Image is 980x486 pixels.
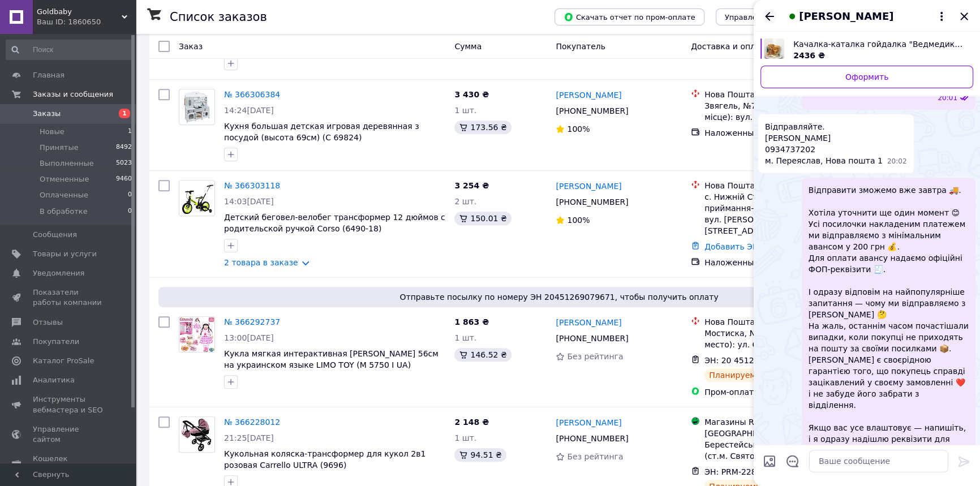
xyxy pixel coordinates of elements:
span: Скачать отчет по пром-оплате [564,12,695,22]
div: Ваш ID: 1860650 [37,17,136,27]
span: Уведомления [33,268,84,278]
a: Кухня большая детская игровая деревянная з посудой (высота 69см) (C 69824) [224,122,419,142]
span: ЭН: 20 4512 6907 9671 [704,356,800,365]
span: 3 430 ₴ [454,90,489,99]
a: [PERSON_NAME] [556,317,621,328]
span: [PERSON_NAME] [799,9,893,24]
span: 3 254 ₴ [454,181,489,190]
div: Мостиска, №2 (до 30 кг на одно место): ул. Сагайдачного, 9є [704,328,844,350]
h1: Список заказов [170,10,267,24]
span: Товары и услуги [33,249,97,259]
span: 100% [567,124,590,134]
button: [PERSON_NAME] [785,9,948,24]
span: Показатели работы компании [33,287,105,308]
span: 100% [567,216,590,225]
div: 146.52 ₴ [454,348,511,362]
div: 173.56 ₴ [454,121,511,134]
span: 14:03[DATE] [224,197,274,206]
span: Каталог ProSale [33,356,94,366]
button: Скачать отчет по пром-оплате [555,8,704,25]
img: Фото товару [180,89,213,124]
a: № 366306384 [224,90,280,99]
div: [GEOGRAPHIC_DATA], Берестейський просп., 108/1, (ст.м. Святошин) [704,428,844,462]
span: Управление сайтом [33,424,105,445]
span: Качалка-каталка гойдалка "Ведмедик" дитяча музична (B 38763) [793,38,964,50]
span: 21:25[DATE] [224,433,274,442]
span: ЭН: PRM-22867 4370 [704,467,789,476]
span: В обработке [40,207,88,217]
a: Кукла мягкая интерактивная [PERSON_NAME] 56см на украинском языке LIMO TOY (M 5750 I UA) [224,349,439,369]
a: Добавить ЭН [704,242,758,251]
a: № 366303118 [224,181,280,190]
span: 2436 ₴ [793,51,825,60]
span: Отзывы [33,317,63,328]
span: Заказ [179,42,203,51]
div: Наложенный платеж [704,257,844,268]
span: 1 863 ₴ [454,317,489,326]
span: 1 шт. [454,333,476,342]
span: Главная [33,70,65,80]
span: 0 [128,207,132,217]
img: 6295689319_w640_h640_kachalka-katalka-mishka-detskaya.jpg [764,38,784,59]
div: Наложенный платеж [704,127,844,139]
span: Без рейтинга [567,452,623,461]
div: [PHONE_NUMBER] [553,431,630,446]
div: Планируемый [704,368,772,382]
a: Оформить [760,66,973,88]
div: Нова Пошта [704,180,844,191]
span: 0 [128,190,132,200]
span: 9460 [116,174,132,184]
a: Фото товару [179,89,215,125]
button: Закрыть [957,10,971,23]
span: 1 [119,109,130,118]
div: [PHONE_NUMBER] [553,330,630,346]
button: Управление статусами [716,8,823,25]
span: 14:24[DATE] [224,106,274,115]
a: Фото товару [179,180,215,216]
a: Фото товару [179,416,215,453]
span: Покупатели [33,337,79,347]
a: [PERSON_NAME] [556,89,621,101]
span: Отмененные [40,174,89,184]
span: Сообщения [33,230,77,240]
img: Фото товару [179,180,214,216]
div: Звягель, №7 (до 30 кг на одне місце): вул. Шевченка, 54 [704,100,844,123]
span: Goldbaby [37,7,122,17]
span: Заказы [33,109,61,119]
button: Открыть шаблоны ответов [785,454,800,468]
span: 2 148 ₴ [454,418,489,427]
a: Посмотреть товар [760,38,973,61]
span: 1 [128,127,132,137]
span: Отправьте посылку по номеру ЭН 20451269079671, чтобы получить оплату [163,291,955,303]
a: [PERSON_NAME] [556,417,621,428]
span: 1 шт. [454,433,476,442]
span: 8492 [116,143,132,153]
a: Фото товару [179,316,215,352]
a: Кукольная коляска-трансформер для кукол 2в1 розовая Carrello ULTRA (9696) [224,449,425,470]
span: 5023 [116,158,132,169]
span: Покупатель [556,42,605,51]
div: [PHONE_NUMBER] [553,194,630,210]
span: 1 шт. [454,106,476,115]
div: Нова Пошта [704,316,844,328]
span: 2 шт. [454,197,476,206]
span: Принятые [40,143,79,153]
a: Детский беговел-велобег трансформер 12 дюймов с родительской ручкой Corso (6490-18) [224,213,445,233]
span: Доставка и оплата [691,42,770,51]
span: Аналитика [33,375,75,385]
span: Инструменты вебмастера и SEO [33,394,105,415]
span: Відправляйте. [PERSON_NAME] 0934737202 м. Переяслав, Нова пошта 1 [765,121,883,166]
span: Заказы и сообщения [33,89,113,100]
a: № 366292737 [224,317,280,326]
div: Магазины Rozetka [704,416,844,428]
span: 20:01 12.10.2025 [938,93,957,103]
div: 150.01 ₴ [454,212,511,225]
span: Управление статусами [725,13,814,21]
input: Поиск [6,40,133,60]
a: № 366228012 [224,418,280,427]
img: Фото товару [179,317,214,352]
